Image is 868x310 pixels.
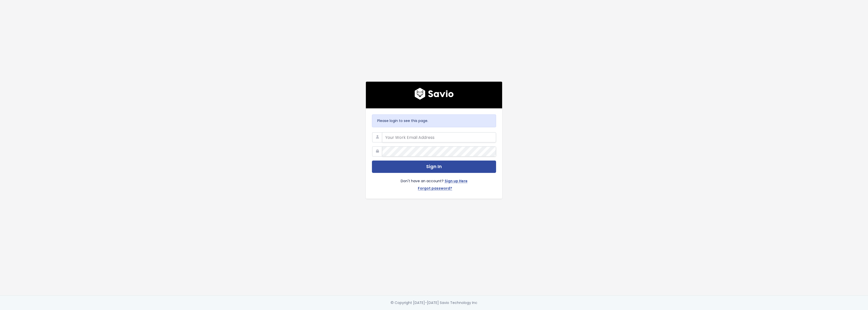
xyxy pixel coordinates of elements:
[445,178,468,185] a: Sign up Here
[418,185,452,193] a: Forgot password?
[372,173,496,193] div: Don't have an account?
[415,88,454,100] img: logo600x187.a314fd40982d.png
[377,118,491,124] p: Please login to see this page.
[382,132,496,142] input: Your Work Email Address
[372,161,496,173] button: Sign In
[391,300,477,306] div: © Copyright [DATE]-[DATE] Savio Technology Inc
